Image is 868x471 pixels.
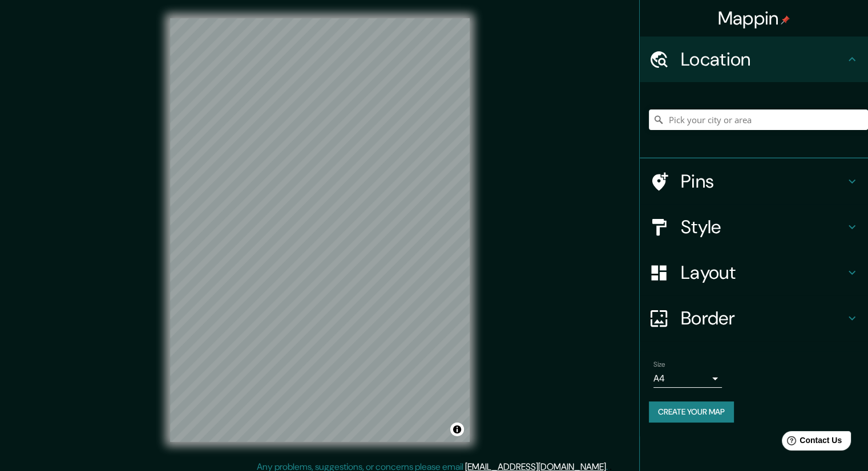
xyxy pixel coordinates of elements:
h4: Pins [681,170,845,193]
input: Pick your city or area [649,109,868,130]
canvas: Map [170,18,470,442]
h4: Border [681,307,845,330]
h4: Mappin [718,7,790,30]
label: Size [653,360,665,370]
div: Pins [640,159,868,204]
h4: Location [681,48,845,71]
div: Style [640,204,868,250]
div: Layout [640,250,868,295]
iframe: Help widget launcher [766,427,855,458]
img: pin-icon.png [781,15,790,25]
h4: Layout [681,261,845,284]
h4: Style [681,216,845,238]
div: A4 [653,370,722,388]
button: Toggle attribution [450,423,464,436]
div: Location [640,36,868,82]
button: Create your map [649,401,734,423]
div: Border [640,295,868,341]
